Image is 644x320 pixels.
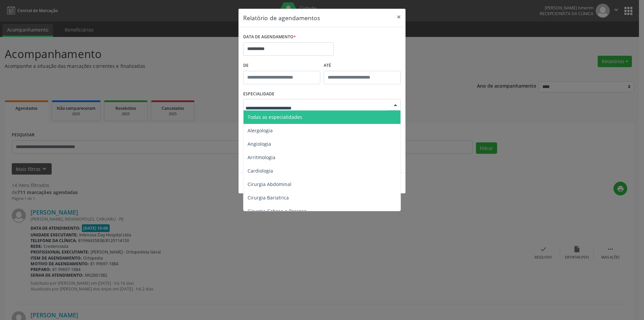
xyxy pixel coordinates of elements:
[392,9,406,25] button: Close
[243,13,320,22] h5: Relatório de agendamentos
[248,127,273,134] span: Alergologia
[243,89,274,99] label: ESPECIALIDADE
[248,168,273,174] span: Cardiologia
[248,141,271,147] span: Angiologia
[248,194,289,201] span: Cirurgia Bariatrica
[248,154,275,161] span: Arritmologia
[324,60,401,71] label: ATÉ
[248,114,302,120] span: Todas as especialidades
[248,181,291,187] span: Cirurgia Abdominal
[243,32,296,42] label: DATA DE AGENDAMENTO
[248,208,307,214] span: Cirurgia Cabeça e Pescoço
[243,60,320,71] label: De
